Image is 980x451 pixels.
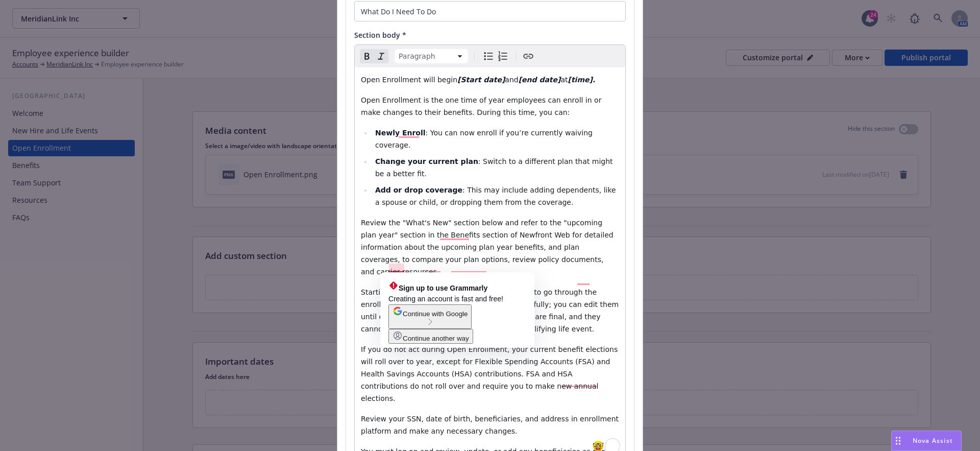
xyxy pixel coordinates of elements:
span: Open Enrollment will begin [361,76,457,84]
span: : You can now enroll if you’re currently waiving coverage. [375,129,595,149]
strong: Add or drop coverage [375,186,462,194]
span: : This may include adding dependents, like a spouse or child, or dropping them from the coverage. [375,186,618,206]
button: Remove italic [374,49,388,63]
span: Open Enrollment is the one time of year employees can enroll in or make changes to their benefits... [361,96,604,116]
div: toggle group [481,49,510,63]
span: Review the "What's New" section below and refer to the "upcoming plan year" section in the Benefi... [361,219,616,276]
strong: [end date] [519,76,561,84]
button: Create link [521,49,535,63]
button: Numbered list [496,49,510,63]
span: Nova Assist [913,436,953,445]
span: Starting start date, login to enrollment platform to go through the enrollment process. Review yo... [361,288,621,333]
strong: [time]. [568,76,596,84]
button: Bulleted list [481,49,496,63]
span: Section body * [354,30,406,40]
span: at [560,76,568,84]
button: Remove bold [360,49,374,63]
span: and [505,76,518,84]
strong: Newly Enroll [375,129,426,137]
button: Block type [395,49,468,63]
div: Drag to move [892,431,904,450]
span: Review your SSN, date of birth, beneficiaries, and address in enrollment platform and make any ne... [361,415,621,435]
strong: [Start date] [457,76,505,84]
button: Nova Assist [891,431,962,451]
span: : Switch to a different plan that might be a better fit. [375,157,615,178]
input: Add title here [354,1,626,21]
span: If you do not act during Open Enrollment, your current benefit elections will roll over to year, ... [361,345,620,402]
strong: Change your current plan [375,157,478,165]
